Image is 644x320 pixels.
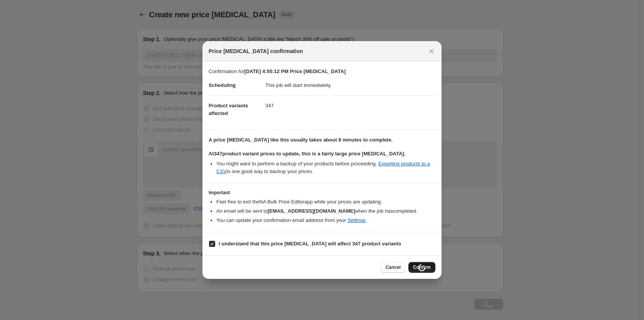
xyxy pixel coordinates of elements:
[216,217,435,224] li: You can update your confirmation email address from your .
[209,103,248,116] span: Product variants affected
[347,217,366,223] a: Settings
[219,241,401,247] b: I understand that this price [MEDICAL_DATA] will affect 347 product variants
[209,82,236,88] span: Scheduling
[209,137,393,143] b: A price [MEDICAL_DATA] like this usually takes about 8 minutes to complete.
[209,190,435,196] h3: Important
[216,161,430,174] a: Exporting products to a CSV
[216,207,435,215] li: An email will be sent to when the job has completed .
[244,68,346,74] b: [DATE] 4:55:12 PM Price [MEDICAL_DATA]
[209,47,303,55] span: Price [MEDICAL_DATA] confirmation
[268,208,355,214] b: [EMAIL_ADDRESS][DOMAIN_NAME]
[265,75,435,95] dd: This job will start immediately.
[209,151,405,157] b: At 347 product variant prices to update, this is a fairly large price [MEDICAL_DATA].
[216,160,435,175] li: You might want to perform a backup of your products before proceeding. is one good way to backup ...
[216,198,435,206] li: Feel free to exit the NA Bulk Price Editor app while your prices are updating.
[386,264,401,270] span: Cancel
[265,95,435,116] dd: 347
[426,46,437,57] button: Close
[381,262,405,273] button: Cancel
[209,68,435,75] p: Confirmation for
